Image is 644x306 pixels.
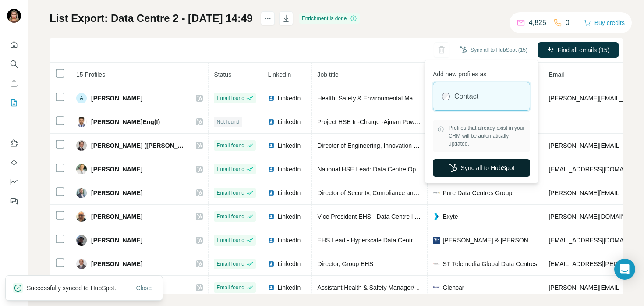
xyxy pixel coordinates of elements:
span: LinkedIn [277,260,301,268]
span: LinkedIn [277,94,301,103]
img: company-logo [433,260,440,267]
img: company-logo [433,189,440,196]
span: LinkedIn [277,212,301,221]
div: Enrichment is done [299,13,360,24]
p: 0 [566,18,570,28]
button: Enrich CSV [7,75,21,91]
span: [PERSON_NAME] [91,260,142,268]
button: Close [130,280,158,296]
button: Dashboard [7,174,21,190]
span: Director of Security, Compliance and Health & Safety [317,189,461,196]
span: [PERSON_NAME] [91,94,142,103]
img: LinkedIn logo [268,95,275,102]
span: Email found [216,94,244,102]
span: Email [548,71,564,78]
button: Use Surfe on LinkedIn [7,135,21,151]
span: Profiles that already exist in your CRM will be automatically updated. [449,124,526,148]
img: company-logo [433,213,440,220]
span: Project HSE In-Charge -Ajman Power Plant & Modification of Centralized Data Centre at [GEOGRAPHIC... [317,118,624,125]
img: Avatar [76,211,87,222]
span: Email found [216,236,244,244]
span: National HSE Lead: Data Centre Operations [317,166,438,173]
button: Quick start [7,37,21,53]
span: Email found [216,165,244,173]
button: Sync all to HubSpot [433,159,530,177]
span: Pure Data Centres Group [442,189,512,197]
span: Email found [216,284,244,292]
span: LinkedIn [277,117,301,126]
button: Sync all to HubSpot (15) [454,43,534,57]
button: actions [261,11,275,25]
span: LinkedIn [277,165,301,174]
img: LinkedIn logo [268,260,275,267]
button: Use Surfe API [7,155,21,171]
img: company-logo [433,237,440,244]
button: My lists [7,95,21,110]
span: Health, Safety & Environmental Manager [317,95,428,102]
img: LinkedIn logo [268,118,275,125]
img: LinkedIn logo [268,237,275,244]
span: ST Telemedia Global Data Centres [442,260,537,268]
p: Successfully synced to HubSpot. [27,284,123,292]
span: [PERSON_NAME] ([PERSON_NAME] [91,141,187,150]
span: LinkedIn [277,189,301,197]
span: Job title [317,71,338,78]
span: Email found [216,260,244,268]
span: Email found [216,142,244,149]
span: LinkedIn [277,283,301,292]
span: Email found [216,189,244,197]
img: LinkedIn logo [268,166,275,173]
div: Open Intercom Messenger [614,259,635,280]
span: Assistant Health & Safety Manager/ Data Centres [317,284,452,291]
span: [PERSON_NAME] [91,189,142,197]
span: 15 Profiles [76,71,105,78]
button: Feedback [7,193,21,209]
img: Avatar [76,188,87,198]
img: Avatar [76,164,87,174]
span: Find all emails (15) [558,46,609,54]
span: LinkedIn [277,141,301,150]
img: Avatar [76,117,87,127]
span: LinkedIn [277,236,301,245]
img: Avatar [76,140,87,151]
span: Vice President EHS - Data Centre l Global Business Unit [317,213,471,220]
p: Add new profiles as [433,66,530,78]
span: [PERSON_NAME] [91,212,142,221]
span: EHS Lead - Hyperscale Data Centre Construction [317,237,452,244]
span: [PERSON_NAME] [91,236,142,245]
span: [PERSON_NAME]Eng(I) [91,117,160,126]
h1: List Export: Data Centre 2 - [DATE] 14:49 [50,11,253,25]
label: Contact [454,91,478,102]
img: Avatar [76,235,87,246]
span: Close [136,284,152,292]
span: Exyte [442,212,458,221]
p: 4,825 [529,18,546,28]
img: Avatar [7,9,21,23]
span: [PERSON_NAME] & [PERSON_NAME][GEOGRAPHIC_DATA] [442,236,538,245]
span: Glencar [442,283,464,292]
span: Email found [216,213,244,221]
img: LinkedIn logo [268,213,275,220]
button: Find all emails (15) [538,42,619,58]
div: A [76,93,87,103]
span: Director of Engineering, Innovation and Safety [317,142,442,149]
span: Not found [216,118,239,126]
img: LinkedIn logo [268,284,275,291]
img: LinkedIn logo [268,189,275,196]
span: Status [214,71,231,78]
img: LinkedIn logo [268,142,275,149]
img: company-logo [433,284,440,291]
img: Avatar [76,259,87,269]
span: Director, Group EHS [317,260,373,267]
span: [PERSON_NAME] [91,165,142,174]
button: Buy credits [584,17,625,29]
button: Search [7,56,21,72]
span: LinkedIn [268,71,291,78]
